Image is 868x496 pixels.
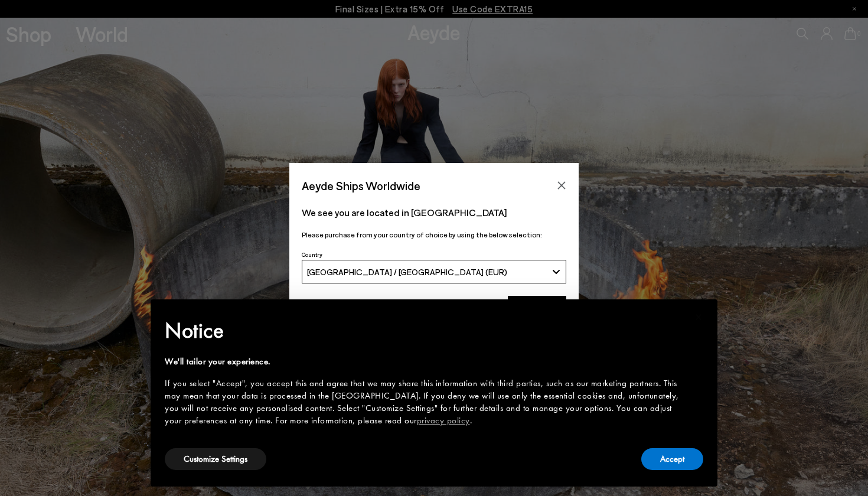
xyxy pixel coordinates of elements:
span: × [695,308,703,326]
button: Customize Settings [165,448,266,470]
span: Country [302,251,322,258]
button: Accept [641,448,703,470]
div: We'll tailor your experience. [165,355,684,368]
button: Close this notice [684,303,713,331]
div: If you select "Accept", you accept this and agree that we may share this information with third p... [165,377,684,427]
a: privacy policy [417,415,470,426]
span: Aeyde Ships Worldwide [302,175,420,196]
span: [GEOGRAPHIC_DATA] / [GEOGRAPHIC_DATA] (EUR) [307,267,507,277]
button: Close [553,177,570,194]
h2: Notice [165,315,684,346]
p: We see you are located in [GEOGRAPHIC_DATA] [302,205,566,220]
p: Please purchase from your country of choice by using the below selection: [302,229,566,240]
